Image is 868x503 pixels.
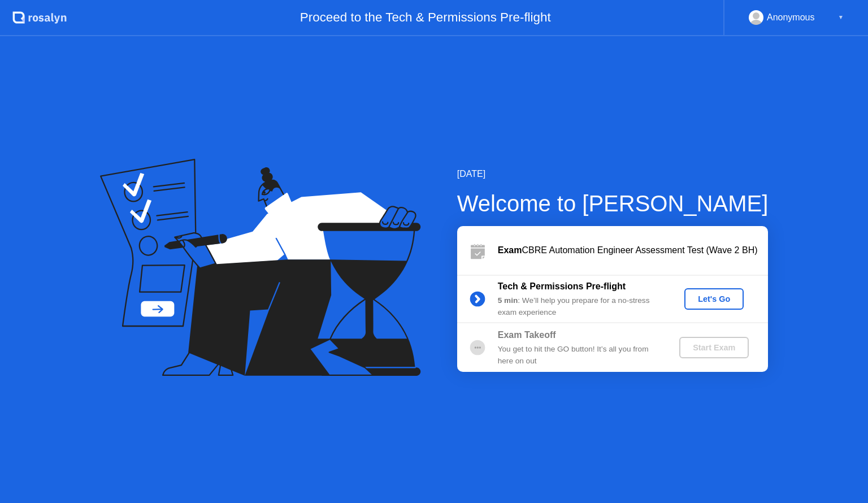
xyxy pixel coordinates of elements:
div: Let's Go [689,294,739,303]
div: : We’ll help you prepare for a no-stress exam experience [498,295,661,318]
div: Start Exam [684,343,744,352]
b: Exam [498,245,522,255]
b: Exam Takeoff [498,330,556,340]
div: [DATE] [457,167,769,181]
div: CBRE Automation Engineer Assessment Test (Wave 2 BH) [498,244,768,257]
div: You get to hit the GO button! It’s all you from here on out [498,344,661,367]
div: Welcome to [PERSON_NAME] [457,187,769,220]
b: 5 min [498,296,518,305]
div: Anonymous [767,10,815,25]
b: Tech & Permissions Pre-flight [498,281,626,291]
button: Start Exam [679,337,749,358]
div: ▼ [838,10,844,25]
button: Let's Go [684,288,744,310]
